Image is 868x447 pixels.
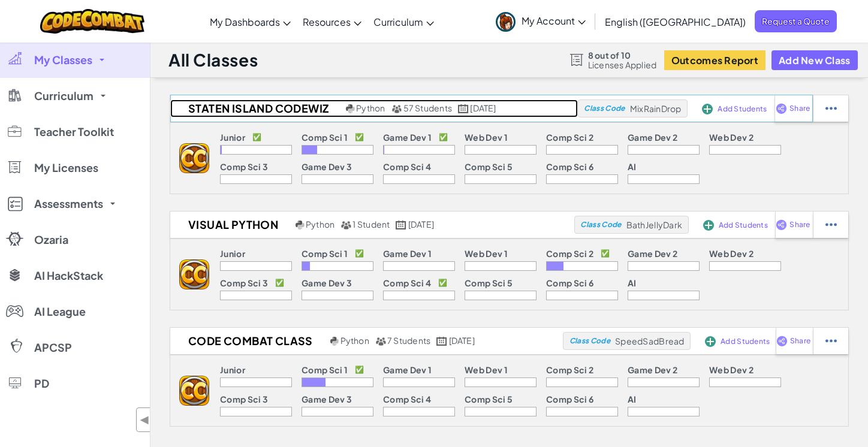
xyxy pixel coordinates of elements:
[522,14,586,27] span: My Account
[599,5,752,38] a: English ([GEOGRAPHIC_DATA])
[628,132,677,142] p: Game Dev 2
[356,102,385,113] span: Python
[383,249,432,258] p: Game Dev 1
[383,394,431,404] p: Comp Sci 4
[790,337,810,345] span: Share
[605,16,746,28] span: English ([GEOGRAPHIC_DATA])
[465,278,513,288] p: Comp Sci 5
[465,132,508,142] p: Web Dev 1
[210,16,280,28] span: My Dashboards
[34,90,94,101] span: Curriculum
[383,162,431,171] p: Comp Sci 4
[628,278,637,288] p: AI
[168,49,258,71] h1: All Classes
[179,376,209,406] img: logo
[306,219,334,229] span: Python
[719,222,768,229] span: Add Students
[391,104,402,113] img: MultipleUsers.png
[34,198,103,209] span: Assessments
[601,249,610,258] p: ✅
[789,105,810,112] span: Share
[465,162,513,171] p: Comp Sci 5
[383,365,432,374] p: Game Dev 1
[302,394,352,404] p: Game Dev 3
[170,99,343,117] h2: Staten Island CodeWiz
[546,249,593,258] p: Comp Sci 2
[771,50,858,70] button: Add New Class
[302,278,352,288] p: Game Dev 3
[825,219,837,230] img: IconStudentEllipsis.svg
[546,365,593,374] p: Comp Sci 2
[825,103,837,114] img: IconStudentEllipsis.svg
[718,105,767,113] span: Add Students
[439,132,448,142] p: ✅
[34,55,92,65] span: My Classes
[588,50,657,60] span: 8 out of 10
[825,336,837,346] img: IconStudentEllipsis.svg
[355,249,364,258] p: ✅
[204,5,297,38] a: My Dashboards
[34,234,68,245] span: Ozaria
[170,99,578,117] a: Staten Island CodeWiz Python 57 Students [DATE]
[302,249,348,258] p: Comp Sci 1
[383,132,432,142] p: Game Dev 1
[408,219,434,229] span: [DATE]
[170,216,574,234] a: Visual Python Python 1 Student [DATE]
[220,249,245,258] p: Junior
[546,132,593,142] p: Comp Sci 2
[383,278,431,288] p: Comp Sci 4
[615,336,684,346] span: SpeedSadBread
[373,16,423,28] span: Curriculum
[755,10,837,32] a: Request a Quote
[546,162,593,171] p: Comp Sci 6
[170,332,327,350] h2: Code Combat Class
[170,332,563,350] a: Code Combat Class Python 7 Students [DATE]
[387,335,430,346] span: 7 Students
[375,337,386,346] img: MultipleUsers.png
[367,5,440,38] a: Curriculum
[346,104,355,113] img: python.png
[789,221,810,228] span: Share
[630,103,682,114] span: MixRainDrop
[220,394,268,404] p: Comp Sci 3
[340,335,369,346] span: Python
[302,132,348,142] p: Comp Sci 1
[403,102,453,113] span: 57 Students
[220,365,245,374] p: Junior
[179,143,209,173] img: logo
[776,103,787,114] img: IconShare_Purple.svg
[140,411,150,428] span: ◀
[588,60,657,70] span: Licenses Applied
[626,219,682,230] span: BathJellyDark
[352,219,390,229] span: 1 Student
[580,221,621,228] span: Class Code
[355,365,364,374] p: ✅
[703,220,714,231] img: IconAddStudents.svg
[297,5,367,38] a: Resources
[220,162,268,171] p: Comp Sci 3
[664,50,765,70] button: Outcomes Report
[303,16,351,28] span: Resources
[34,126,114,137] span: Teacher Toolkit
[396,221,406,229] img: calendar.svg
[302,162,352,171] p: Game Dev 3
[449,335,475,346] span: [DATE]
[709,365,754,374] p: Web Dev 2
[296,221,305,229] img: python.png
[465,249,508,258] p: Web Dev 1
[490,2,592,40] a: My Account
[709,249,754,258] p: Web Dev 2
[40,9,145,34] img: CodeCombat logo
[220,278,268,288] p: Comp Sci 3
[628,365,677,374] p: Game Dev 2
[569,337,610,345] span: Class Code
[275,278,284,288] p: ✅
[436,337,447,346] img: calendar.svg
[470,102,496,113] span: [DATE]
[496,12,516,32] img: avatar
[34,162,98,173] span: My Licenses
[776,336,788,346] img: IconShare_Purple.svg
[628,394,637,404] p: AI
